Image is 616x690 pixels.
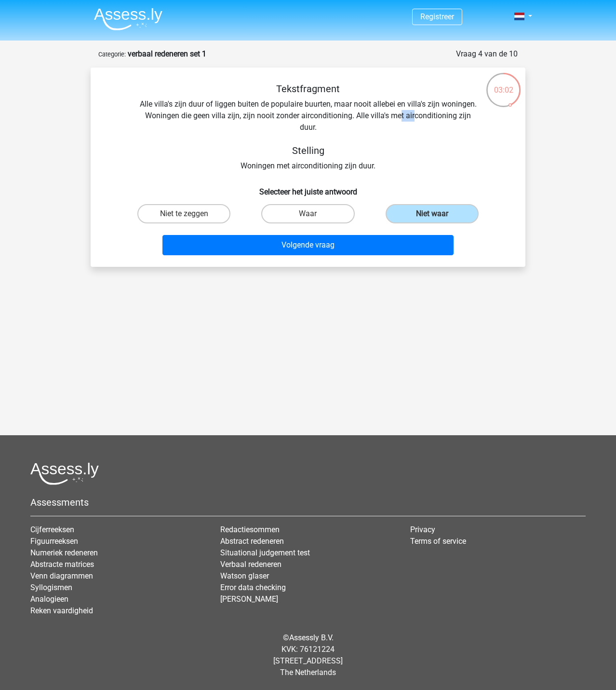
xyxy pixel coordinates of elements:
[410,537,466,546] a: Terms of service
[162,235,454,255] button: Volgende vraag
[137,145,479,156] h5: Stelling
[23,624,593,686] div: © KVK: 76121224 [STREET_ADDRESS] The Netherlands
[220,560,281,569] a: Verbaal redeneren
[106,179,510,196] h6: Selecteer het juiste antwoord
[30,583,72,592] a: Syllogismen
[30,571,93,580] a: Venn diagrammen
[98,51,126,58] small: Categorie:
[420,12,454,21] a: Registreer
[30,548,98,557] a: Numeriek redeneren
[261,204,354,223] label: Waar
[220,548,310,557] a: Situational judgement test
[220,594,278,604] a: [PERSON_NAME]
[220,525,280,534] a: Redactiesommen
[456,48,518,60] div: Vraag 4 van de 10
[30,537,78,546] a: Figuurreeksen
[30,594,68,604] a: Analogieen
[410,525,435,534] a: Privacy
[128,49,206,58] strong: verbaal redeneren set 1
[137,83,479,95] h5: Tekstfragment
[386,204,479,223] label: Niet waar
[220,537,284,546] a: Abstract redeneren
[485,72,522,96] div: 03:02
[30,560,94,569] a: Abstracte matrices
[94,8,162,30] img: Assessly
[137,204,230,223] label: Niet te zeggen
[30,462,99,485] img: Assessly logo
[220,571,269,580] a: Watson glaser
[220,583,286,592] a: Error data checking
[106,83,510,172] div: Alle villa's zijn duur of liggen buiten de populaire buurten, maar nooit allebei en villa's zijn ...
[30,525,74,534] a: Cijferreeksen
[30,497,586,508] h5: Assessments
[30,606,93,615] a: Reken vaardigheid
[289,633,334,642] a: Assessly B.V.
